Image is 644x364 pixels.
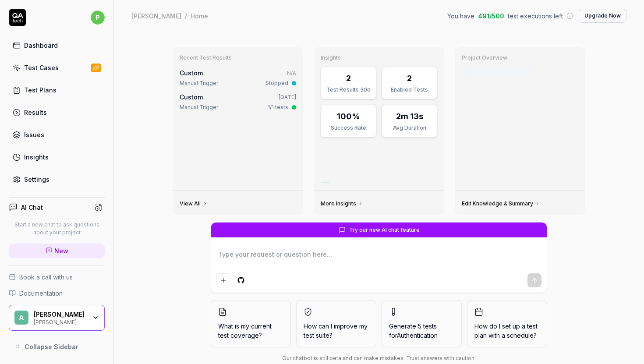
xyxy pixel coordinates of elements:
button: How can I improve my test suite? [296,300,376,347]
span: Book a call with us [19,272,73,282]
a: New [9,244,105,258]
div: Issues [24,130,44,139]
div: Test Results 30d [326,86,371,94]
span: What is my current test coverage? [218,322,283,340]
div: Dashboard [24,41,58,50]
a: Test Plans [9,81,105,99]
div: 2m 13s [396,110,423,122]
span: N/A [287,70,296,76]
span: Generate 5 tests for Authentication [389,322,438,339]
span: How do I set up a test plan with a schedule? [474,322,540,340]
a: Edit Knowledge & Summary [462,200,540,207]
span: Collapse Sidebar [25,342,78,351]
h3: Recent Test Results [180,54,296,61]
span: You have [447,11,474,21]
span: Custom [180,93,203,101]
a: Documentation [9,289,105,298]
a: Custom[DATE]Manual Trigger1/1 tests [178,91,298,113]
span: New [54,246,68,255]
a: Book a call with us [9,272,105,282]
div: Enabled Tests [387,86,432,94]
a: CustomN/AManual TriggerStopped [178,67,298,89]
button: Add attachment [216,273,230,287]
div: Success Rate [326,124,371,132]
div: Stopped [265,79,288,87]
span: How can I improve my test suite? [304,322,369,340]
a: More Insights [321,200,363,207]
a: Settings [9,171,105,188]
div: Manual Trigger [180,103,218,111]
a: Results [9,104,105,121]
button: What is my current test coverage? [211,300,291,347]
div: Our chatbot is still beta and can make mistakes. Trust answers with caution. [211,354,547,362]
button: How do I set up a test plan with a schedule? [467,300,547,347]
button: Generate 5 tests forAuthentication [382,300,462,347]
span: 491 / 500 [478,11,504,21]
div: Manual Trigger [180,79,218,87]
div: 100% [337,110,360,122]
button: Upgrade Now [579,9,626,23]
div: 2 [407,72,412,84]
div: Results [24,108,47,117]
h3: Insights [321,54,437,61]
a: Insights [9,148,105,166]
time: [DATE] [279,94,296,100]
span: Custom [180,69,203,77]
a: Issues [9,126,105,143]
div: / [185,11,187,20]
span: test executions left [508,11,563,21]
div: Home [191,11,208,20]
p: Start a new chat to ask questions about your project [9,221,105,237]
button: p [91,9,105,26]
a: Test Cases [9,59,105,76]
div: Avg Duration [387,124,432,132]
div: Test Plans [24,85,57,95]
span: p [91,11,105,25]
div: Insights [24,152,49,162]
div: Last crawled [DATE] [472,67,531,76]
div: Avery [34,311,86,318]
a: View All [180,200,208,207]
a: Dashboard [9,37,105,54]
button: Collapse Sidebar [9,338,105,355]
span: A [14,311,28,325]
div: 1/1 tests [268,103,288,111]
div: [PERSON_NAME] [131,11,181,20]
span: Documentation [19,289,63,298]
span: Try our new AI chat feature [349,226,420,234]
h4: AI Chat [21,203,43,212]
div: Test Cases [24,63,59,72]
div: Settings [24,175,50,184]
div: [PERSON_NAME] [34,318,86,325]
button: A[PERSON_NAME][PERSON_NAME] [9,305,105,331]
div: 2 [346,72,351,84]
h3: Project Overview [462,54,578,61]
